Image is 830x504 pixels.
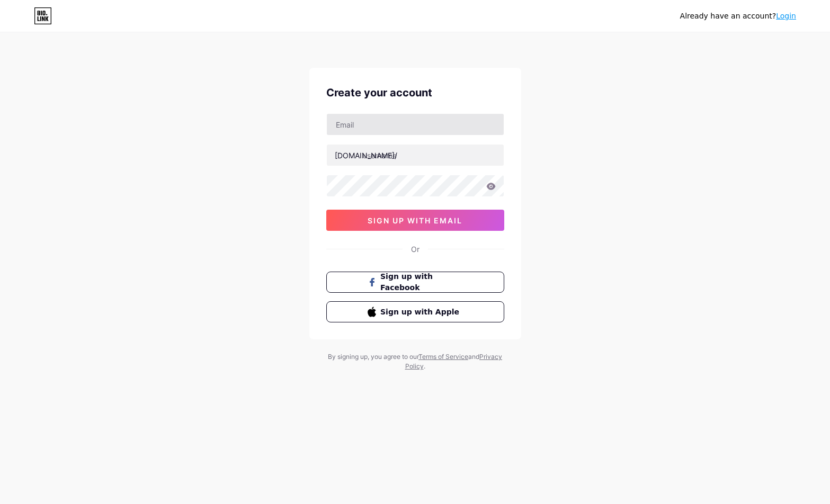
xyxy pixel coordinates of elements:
span: Sign up with Apple [380,307,462,318]
a: Login [776,12,796,20]
input: Email [327,114,504,135]
button: Sign up with Apple [326,301,504,322]
span: Sign up with Facebook [380,271,462,293]
span: sign up with email [368,216,462,225]
a: Terms of Service [418,353,468,361]
input: username [327,145,504,166]
div: [DOMAIN_NAME]/ [335,150,397,161]
div: Create your account [326,85,504,101]
div: Already have an account? [680,11,796,22]
div: By signing up, you agree to our and . [325,352,505,371]
button: sign up with email [326,210,504,231]
button: Sign up with Facebook [326,272,504,293]
div: Or [411,244,420,255]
